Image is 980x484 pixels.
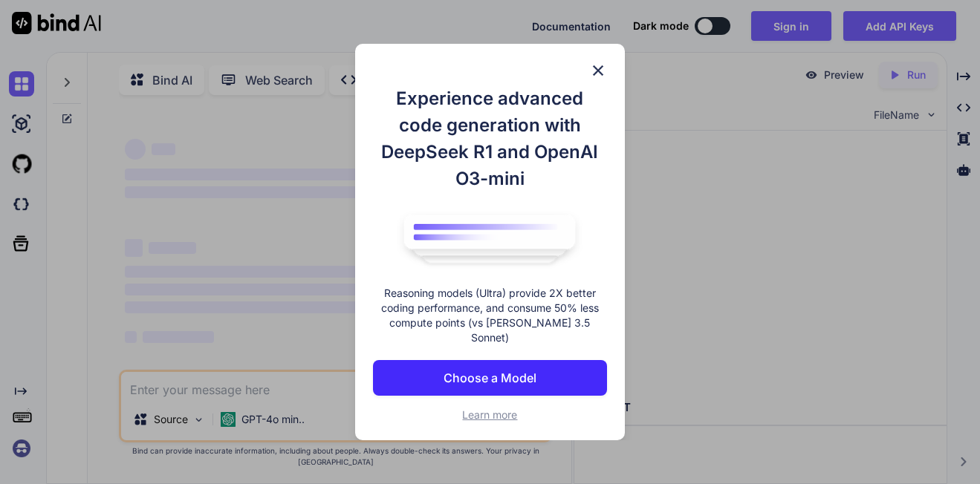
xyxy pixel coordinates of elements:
img: bind logo [393,207,586,271]
p: Choose a Model [444,369,536,387]
img: close [589,62,607,79]
button: Choose a Model [373,360,607,396]
span: Learn more [462,408,517,421]
p: Reasoning models (Ultra) provide 2X better coding performance, and consume 50% less compute point... [373,286,607,345]
h1: Experience advanced code generation with DeepSeek R1 and OpenAI O3-mini [373,85,607,192]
